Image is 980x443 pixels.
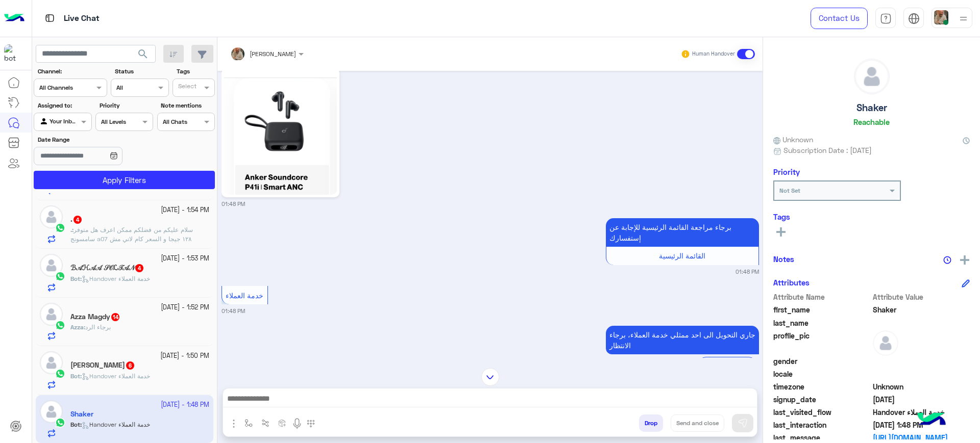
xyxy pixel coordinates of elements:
span: القائمة الرئيسية [659,251,705,260]
span: Handover خدمة العملاء [873,407,970,418]
span: last_message [773,432,871,443]
span: [PERSON_NAME] [250,50,296,58]
button: search [131,45,156,67]
h5: Azza Magdy [70,312,120,321]
small: 01:48 PM [222,200,245,208]
span: 6 [126,361,134,370]
label: Assigned to: [38,101,90,110]
button: Send and close [671,414,724,432]
img: WhatsApp [55,320,65,330]
h6: Tags [773,212,970,221]
small: [DATE] - 1:53 PM [161,254,209,264]
span: timezone [773,381,871,392]
img: send attachment [228,418,240,430]
label: Priority [100,101,152,110]
span: Bot [70,372,80,380]
span: 4 [73,216,82,224]
b: : [70,226,73,233]
span: خدمة العملاء [226,291,263,300]
h5: Shaker [856,102,887,114]
span: locale [773,369,871,379]
span: 2025-10-05T10:48:35.514Z [873,420,970,430]
span: signup_date [773,394,871,405]
h5: ℬ𝒜ℋ𝒜𝒜 𝒮𝒪ℒ𝒯𝒜𝒩 [70,264,144,272]
span: Subscription Date : [DATE] [783,145,872,155]
small: 01:48 PM [222,307,245,315]
p: 5/10/2025, 1:48 PM [606,326,759,354]
span: Unknown [773,134,813,145]
span: 14 [111,313,119,321]
h6: Reachable [853,117,890,126]
b: : [70,323,85,331]
img: make a call [307,420,315,428]
span: Shaker [873,304,970,315]
button: create order [274,414,291,431]
h6: Priority [773,167,800,176]
p: 5/10/2025, 1:48 PM [606,218,759,247]
img: add [960,255,969,265]
div: Select [177,82,197,93]
span: Handover خدمة العملاء [82,275,150,282]
a: [URL][DOMAIN_NAME] [873,432,970,443]
h6: Attributes [773,278,810,287]
img: notes [943,256,951,264]
img: defaultAdmin.png [40,351,63,374]
small: [DATE] - 1:54 PM [161,205,209,215]
img: tab [880,13,892,24]
img: WhatsApp [55,223,65,233]
b: Not Set [779,187,800,194]
span: 2025-10-05T10:48:18.958Z [873,394,970,405]
label: Tags [177,67,214,76]
img: userImage [934,10,948,24]
img: hulul-logo.png [914,402,949,438]
img: defaultAdmin.png [40,303,63,326]
span: first_name [773,304,871,315]
button: Apply Filters [34,171,215,189]
small: Human Handover [692,50,735,58]
button: Trigger scenario [257,414,274,431]
span: profile_pic [773,330,871,354]
img: defaultAdmin.png [873,330,898,356]
span: Attribute Value [873,292,970,302]
span: last_visited_flow [773,407,871,418]
h5: Ziad Wahdan [70,361,135,370]
span: سلام عليكم من فضلكم ممكن اعرف هل متوفر سامسونج a07 ١٢٨ جيجا و السعر كام لاني مش عارف اجيبه من الم... [70,226,205,261]
a: Contact Us [811,8,868,29]
b: : [70,372,82,380]
label: Status [115,67,167,76]
span: 4 [135,264,143,272]
span: null [873,369,970,379]
span: null [873,356,970,367]
span: . [70,226,72,233]
img: tab [908,13,920,24]
h6: Notes [773,254,794,264]
img: profile [957,12,970,25]
img: tab [43,12,56,24]
img: defaultAdmin.png [40,205,63,228]
a: tab [875,8,896,29]
label: Date Range [38,135,152,144]
img: select flow [244,419,253,427]
small: 01:48 PM [736,268,759,276]
label: Note mentions [161,101,213,110]
p: Live Chat [64,12,100,25]
small: [DATE] - 1:50 PM [160,351,209,361]
img: send message [738,418,748,428]
span: Handover خدمة العملاء [82,372,150,380]
span: last_interaction [773,420,871,430]
label: Channel: [38,67,106,76]
img: Trigger scenario [261,419,269,427]
img: defaultAdmin.png [40,254,63,277]
span: last_name [773,318,871,328]
img: send voice note [291,418,303,430]
h5: . [70,215,83,224]
div: الرجوع الى بوت [698,357,756,374]
span: gender [773,356,871,367]
img: defaultAdmin.png [854,59,889,94]
img: Logo [4,8,24,29]
img: WhatsApp [55,369,65,379]
small: [DATE] - 1:52 PM [161,303,209,312]
span: Attribute Name [773,292,871,302]
b: : [70,275,82,282]
button: Drop [639,414,663,432]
